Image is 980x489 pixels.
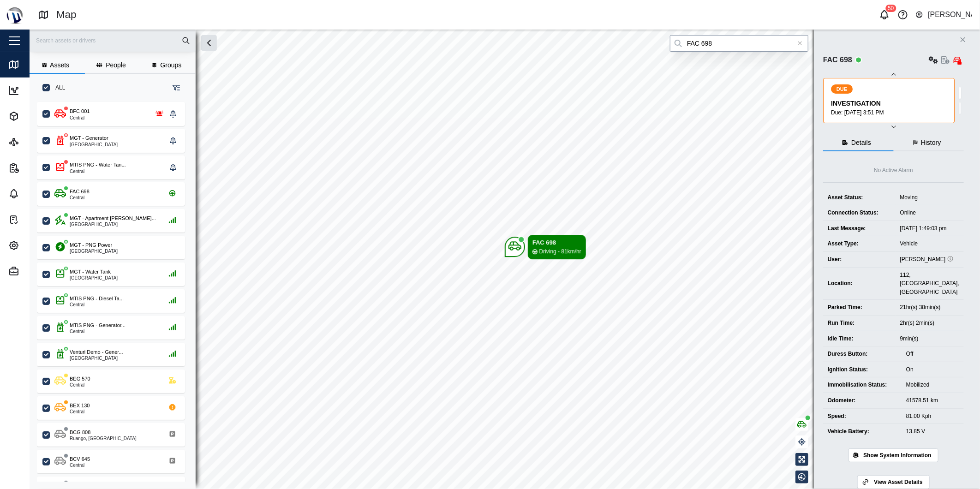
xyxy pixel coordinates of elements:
div: FAC 698 [823,54,852,66]
div: MGT - PNG Power [70,241,112,249]
div: Location: [828,279,891,288]
div: [GEOGRAPHIC_DATA] [70,249,118,254]
div: 9min(s) [900,334,959,343]
div: [DATE] 1:49:03 pm [900,224,959,233]
div: 41578.51 km [906,396,959,405]
input: Search assets or drivers [35,34,190,48]
div: FAC 698 [532,238,581,247]
div: Off [906,350,959,358]
span: History [921,139,941,146]
div: MTIS PNG - Water Tan... [70,161,126,169]
canvas: Map [30,30,980,489]
div: Immobilisation Status: [828,381,897,389]
div: MGT - Generator [70,134,108,142]
span: Details [851,139,871,146]
div: No Active Alarm [874,166,913,175]
div: Parked Time: [828,303,891,312]
div: [PERSON_NAME] [900,255,959,264]
div: BEG 570 [70,375,90,383]
div: Central [70,463,90,468]
div: 81.00 Kph [906,412,959,421]
span: DUE [837,85,848,93]
span: People [106,62,126,68]
div: Central [70,169,126,174]
div: Tasks [24,215,48,225]
div: Central [70,329,125,334]
div: Asset Status: [828,193,891,202]
div: Central [70,303,124,307]
img: Main Logo [5,5,25,25]
div: Dashboard [24,85,63,95]
span: Show System Information [863,449,931,462]
div: Venturi Demo - Gener... [70,348,123,356]
div: Connection Status: [828,209,891,217]
div: MTIS PNG - Diesel Ta... [70,295,124,303]
div: Driving - 81km/hr [539,247,581,256]
div: Central [70,196,90,200]
div: Alarms [24,189,52,199]
div: On [906,365,959,374]
div: Idle Time: [828,334,891,343]
div: 112, [GEOGRAPHIC_DATA], [GEOGRAPHIC_DATA] [900,271,959,297]
div: [GEOGRAPHIC_DATA] [70,276,118,280]
div: Central [70,116,90,120]
span: View Asset Details [874,476,922,489]
div: MTIS PNG - Generator... [70,322,125,329]
div: Admin [24,266,50,276]
div: Map marker [505,235,586,259]
div: [GEOGRAPHIC_DATA] [70,356,123,361]
div: Vehicle [900,239,959,248]
div: Map [56,7,77,23]
div: MGT - Water Tank [70,268,111,276]
div: Reports [24,163,54,173]
span: Assets [50,62,69,68]
div: Settings [24,240,55,250]
div: User: [828,255,891,264]
div: 50 [885,5,896,12]
div: [PERSON_NAME] [928,9,972,21]
div: 21hr(s) 38min(s) [900,303,959,312]
div: Moving [900,193,959,202]
div: BFC 001 [70,107,90,115]
div: Ruango, [GEOGRAPHIC_DATA] [70,436,137,441]
div: Speed: [828,412,897,421]
a: View Asset Details [857,475,930,489]
div: Mobilized [906,381,959,389]
label: ALL [50,84,65,91]
div: BEX 130 [70,402,90,410]
div: 2hr(s) 2min(s) [900,319,959,328]
div: BCV 645 [70,455,90,463]
button: Show System Information [849,448,938,462]
span: Groups [160,62,181,68]
input: Search by People, Asset, Geozone or Place [670,35,808,52]
button: [PERSON_NAME] [915,8,973,21]
div: Due: [DATE] 3:51 PM [831,108,949,117]
div: INVESTIGATION [831,99,949,109]
div: Sites [24,137,46,147]
div: Duress Button: [828,350,897,358]
div: Last Message: [828,224,891,233]
div: MGT - Apartment [PERSON_NAME]... [70,215,156,222]
div: Odometer: [828,396,897,405]
div: grid [37,99,195,482]
div: Central [70,383,90,388]
div: Assets [24,111,51,121]
div: Online [900,209,959,217]
div: Run Time: [828,319,891,328]
div: Map [24,60,44,70]
div: BCG 808 [70,429,90,436]
div: [GEOGRAPHIC_DATA] [70,143,118,147]
div: Vehicle Battery: [828,427,897,436]
div: Central [70,410,90,414]
div: 13.85 V [906,427,959,436]
div: Ignition Status: [828,365,897,374]
div: Asset Type: [828,239,891,248]
div: [GEOGRAPHIC_DATA] [70,222,156,227]
div: FAC 698 [70,188,90,196]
